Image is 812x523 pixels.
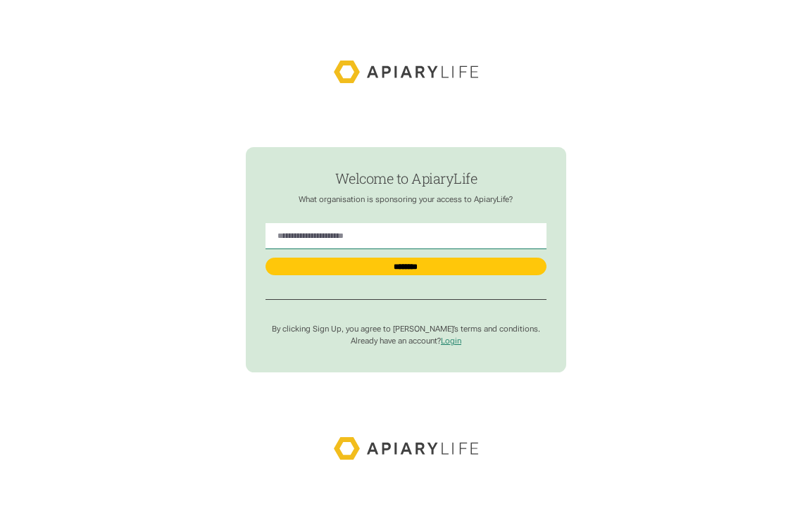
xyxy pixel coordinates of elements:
[266,194,546,204] p: What organisation is sponsoring your access to ApiaryLife?
[266,336,546,346] p: Already have an account?
[266,171,546,187] h1: Welcome to ApiaryLife
[441,336,461,346] a: Login
[266,324,546,334] p: By clicking Sign Up, you agree to [PERSON_NAME]’s terms and conditions.
[246,147,567,372] form: find-employer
